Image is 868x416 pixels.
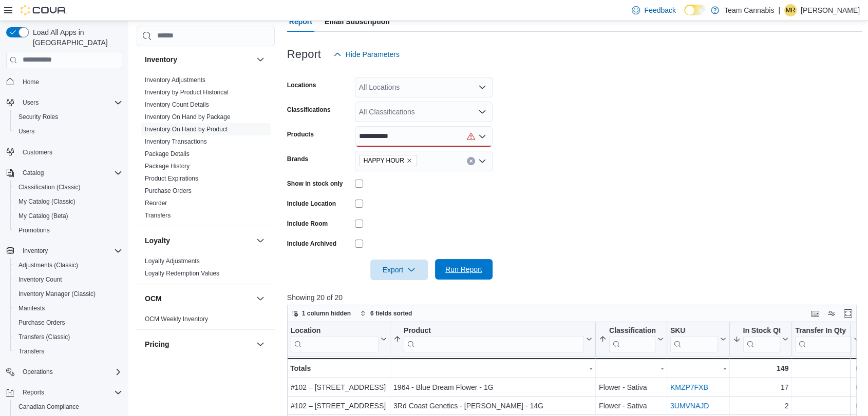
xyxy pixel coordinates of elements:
a: Reorder [145,200,167,207]
a: Purchase Orders [14,316,69,329]
span: Promotions [14,224,122,236]
a: Transfers (Classic) [14,331,74,343]
button: Reports [2,385,126,400]
span: Canadian Compliance [14,401,122,413]
a: Inventory On Hand by Product [145,126,228,133]
span: Inventory Transactions [145,137,207,146]
span: Security Roles [14,111,122,123]
a: Inventory Manager (Classic) [14,288,100,300]
button: Inventory [18,245,52,257]
button: Inventory [254,53,267,66]
button: 1 column hidden [288,307,355,320]
div: - [393,362,592,374]
button: Inventory Manager (Classic) [10,287,126,301]
p: [PERSON_NAME] [801,4,860,16]
button: Reports [18,386,48,399]
span: Transfers (Classic) [18,333,70,341]
span: MR [786,4,796,16]
div: Flower - Sativa [599,381,664,393]
div: Transfer In Qty [795,326,852,335]
a: Canadian Compliance [14,401,83,413]
div: Classification [609,326,655,335]
span: Reports [18,386,122,399]
button: My Catalog (Classic) [10,194,126,209]
label: Show in stock only [287,180,343,188]
div: SKU URL [670,326,718,352]
span: Home [18,75,122,88]
button: SKU [670,326,726,352]
div: OCM [137,313,275,329]
div: Loyalty [137,255,275,284]
button: Display options [825,307,838,320]
span: HAPPY HOUR [364,155,404,166]
button: Manifests [10,301,126,315]
span: Classification (Classic) [18,183,81,191]
a: Classification (Classic) [14,181,85,193]
span: Load All Apps in [GEOGRAPHIC_DATA] [29,27,122,48]
button: Keyboard shortcuts [809,307,821,320]
div: Location [291,326,379,335]
button: Pricing [145,339,252,349]
a: Purchase Orders [145,187,192,194]
a: OCM Weekly Inventory [145,315,208,323]
input: Dark Mode [684,5,706,15]
a: Users [14,125,39,137]
a: Home [18,76,43,88]
a: Inventory On Hand by Package [145,113,231,121]
div: Location [291,326,379,352]
span: HAPPY HOUR [359,155,417,166]
p: | [778,4,780,16]
span: Canadian Compliance [18,403,79,411]
button: Promotions [10,223,126,237]
a: Transfers [145,212,171,219]
a: 3UMVNAJD [670,402,709,410]
button: Run Report [435,259,493,280]
button: Clear input [467,157,475,165]
h3: Report [287,48,321,61]
div: 0 [795,381,860,393]
button: My Catalog (Beta) [10,209,126,223]
span: 1 column hidden [302,309,351,318]
div: #102 – [STREET_ADDRESS] [291,381,387,393]
button: Inventory [145,54,252,65]
button: Inventory Count [10,272,126,287]
a: Loyalty Redemption Values [145,270,219,277]
h3: Inventory [145,54,177,65]
div: 3Rd Coast Genetics - [PERSON_NAME] - 14G [393,400,592,412]
a: Promotions [14,224,54,236]
button: Open list of options [478,108,486,116]
h3: Loyalty [145,235,170,246]
span: 6 fields sorted [370,309,412,318]
a: Adjustments (Classic) [14,259,82,271]
button: Catalog [2,166,126,180]
a: Transfers [14,345,48,358]
h3: Pricing [145,339,169,349]
div: In Stock Qty [743,326,780,352]
span: Customers [18,146,122,159]
div: Product [404,326,584,352]
span: Operations [23,368,53,376]
span: Export [376,260,422,280]
span: Manifests [18,304,45,312]
button: Classification (Classic) [10,180,126,194]
div: 17 [732,381,788,393]
button: Transfers (Classic) [10,330,126,344]
span: Users [23,98,39,107]
span: Hide Parameters [346,49,400,60]
span: Purchase Orders [18,319,65,327]
span: Package Details [145,150,190,158]
button: Remove HAPPY HOUR from selection in this group [406,157,412,164]
span: Adjustments (Classic) [14,259,122,271]
span: Users [18,96,122,109]
span: Inventory Count [18,275,62,284]
span: Security Roles [18,113,58,121]
span: Product Expirations [145,174,198,183]
a: My Catalog (Classic) [14,195,80,208]
span: Inventory by Product Historical [145,88,229,96]
div: 2 [732,400,788,412]
button: Classification [599,326,664,352]
div: Classification [609,326,655,352]
button: Operations [18,366,57,378]
span: Inventory On Hand by Product [145,125,228,133]
a: Inventory Adjustments [145,76,205,84]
